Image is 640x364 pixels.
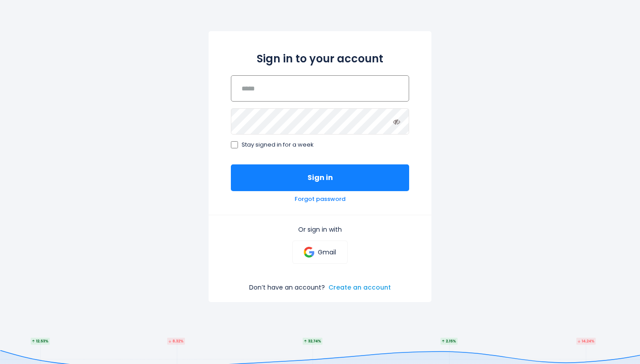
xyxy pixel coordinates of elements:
a: Create an account [328,283,391,291]
p: Or sign in with [231,225,409,233]
h2: Sign in to your account [231,51,409,66]
span: Stay signed in for a week [242,141,314,149]
p: Gmail [318,248,336,256]
a: Gmail [292,241,347,264]
input: Stay signed in for a week [231,141,238,148]
a: Forgot password [295,196,345,203]
p: Don’t have an account? [249,283,325,291]
button: Sign in [231,164,409,191]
